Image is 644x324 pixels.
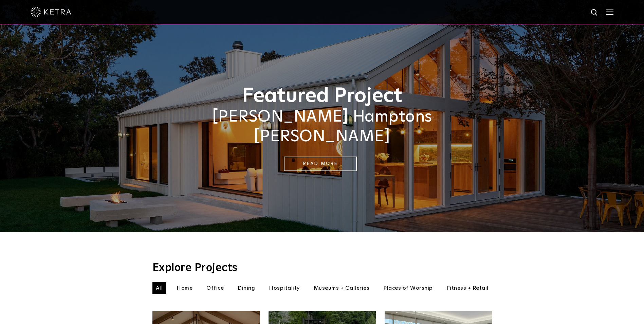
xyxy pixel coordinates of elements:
li: Museums + Galleries [310,282,373,294]
h2: [PERSON_NAME] Hamptons [PERSON_NAME] [152,107,492,146]
li: Office [203,282,227,294]
li: Fitness + Retail [443,282,492,294]
li: All [152,282,166,294]
li: Home [173,282,196,294]
li: Places of Worship [380,282,436,294]
img: Hamburger%20Nav.svg [606,8,613,15]
li: Dining [234,282,258,294]
a: Read More [284,157,357,171]
h3: Explore Projects [152,263,492,273]
h1: Featured Project [152,85,492,107]
img: search icon [590,8,599,17]
li: Hospitality [265,282,303,294]
img: ketra-logo-2019-white [31,7,71,17]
